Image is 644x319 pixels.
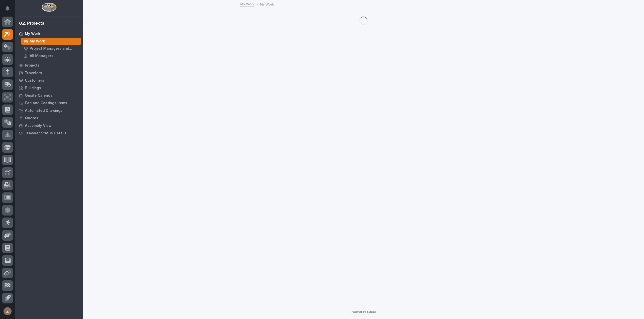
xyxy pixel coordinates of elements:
[25,109,62,113] p: Automated Drawings
[2,3,13,14] button: Notifications
[260,1,274,7] p: My Work
[240,1,254,7] a: My Work
[25,116,38,121] p: Quotes
[15,69,83,77] a: Travelers
[30,39,45,44] p: My Work
[351,310,376,313] a: Powered By Stacker
[15,30,83,37] a: My Work
[19,21,44,26] div: 02. Projects
[19,38,83,45] a: My Work
[25,86,41,90] p: Buildings
[15,84,83,92] a: Buildings
[15,62,83,69] a: Projects
[30,46,79,51] p: Project Managers and Engineers
[15,92,83,99] a: Onsite Calendar
[25,131,66,136] p: Traveler Status Details
[15,122,83,129] a: Assembly View
[25,71,42,75] p: Travelers
[2,306,13,316] button: users-avatar
[25,78,44,83] p: Customers
[25,93,54,98] p: Onsite Calendar
[42,3,56,12] img: Workspace Logo
[15,129,83,137] a: Traveler Status Details
[25,63,39,68] p: Projects
[25,101,67,105] p: Fab and Coatings Items
[15,99,83,107] a: Fab and Coatings Items
[19,52,83,59] a: All Managers
[19,45,83,52] a: Project Managers and Engineers
[15,77,83,84] a: Customers
[6,6,13,14] div: Notifications
[25,124,51,128] p: Assembly View
[25,32,40,36] p: My Work
[15,114,83,122] a: Quotes
[30,54,53,58] p: All Managers
[15,107,83,114] a: Automated Drawings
